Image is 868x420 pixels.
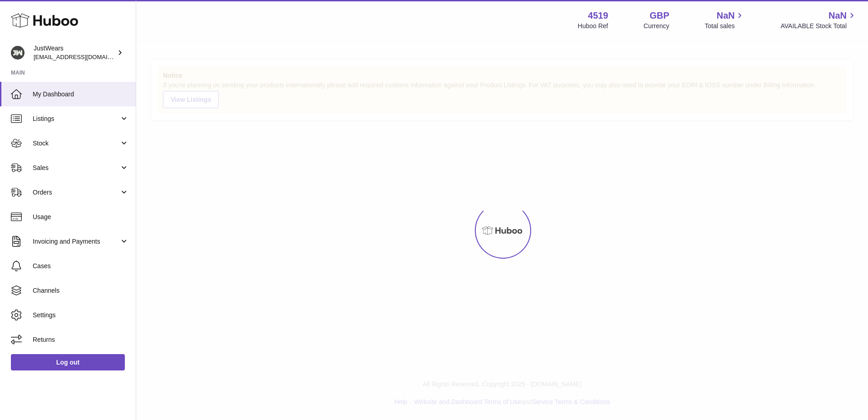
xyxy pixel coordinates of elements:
div: Currency [644,22,670,30]
a: NaN Total sales [705,10,745,30]
span: Listings [33,115,119,123]
span: NaN [716,10,735,22]
div: Huboo Ref [578,22,608,30]
span: My Dashboard [33,90,129,99]
span: Cases [33,262,129,270]
strong: GBP [650,10,669,22]
span: Channels [33,286,129,295]
span: Invoicing and Payments [33,237,119,246]
span: Returns [33,335,129,344]
img: internalAdmin-4519@internal.huboo.com [11,46,25,60]
span: NaN [829,10,847,22]
span: Stock [33,139,119,148]
span: Usage [33,213,129,221]
div: JustWears [34,44,115,61]
span: Orders [33,188,119,197]
a: NaN AVAILABLE Stock Total [780,10,857,30]
strong: 4519 [588,10,608,22]
a: Log out [11,354,125,370]
span: Total sales [705,22,745,30]
span: [EMAIL_ADDRESS][DOMAIN_NAME] [34,53,133,60]
span: AVAILABLE Stock Total [780,22,857,30]
span: Settings [33,311,129,320]
span: Sales [33,164,119,172]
